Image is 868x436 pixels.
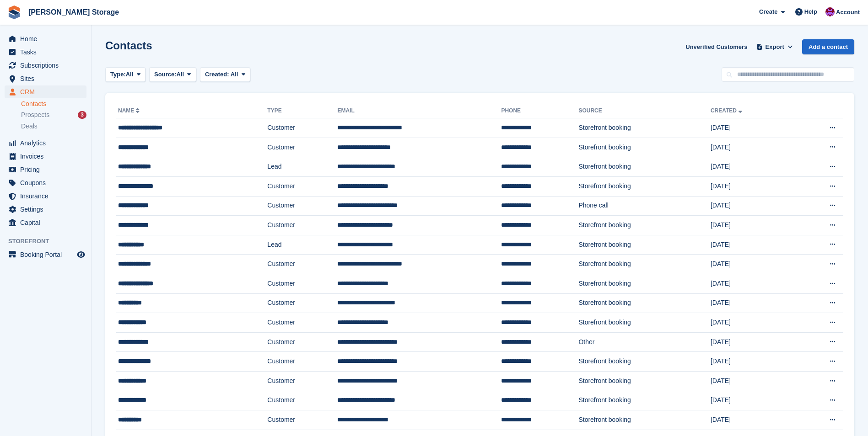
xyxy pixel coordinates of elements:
td: [DATE] [711,313,795,333]
span: Storefront [8,237,91,246]
td: Storefront booking [578,235,711,255]
td: Customer [267,196,337,216]
td: [DATE] [711,118,795,138]
td: Storefront booking [578,293,711,313]
img: Audra Whitelaw [825,7,835,16]
td: Storefront booking [578,371,711,391]
a: menu [5,85,86,98]
td: Customer [267,352,337,372]
td: [DATE] [711,176,795,196]
a: menu [5,248,86,261]
th: Type [267,104,337,118]
a: menu [5,137,86,149]
a: Deals [21,122,86,131]
a: Prospects 3 [21,110,86,120]
td: Customer [267,391,337,410]
span: Insurance [20,190,75,202]
span: Booking Portal [20,248,75,261]
td: Customer [267,138,337,157]
span: Deals [21,122,38,131]
span: Tasks [20,46,75,58]
h1: Contacts [105,39,152,52]
th: Email [337,104,501,118]
span: All [177,70,184,79]
td: Customer [267,293,337,313]
th: Phone [501,104,578,118]
td: Customer [267,118,337,138]
a: [PERSON_NAME] Storage [25,5,123,20]
span: Settings [20,203,75,216]
span: Source: [154,70,176,79]
span: All [231,71,238,78]
a: menu [5,216,86,229]
td: Storefront booking [578,313,711,333]
span: Subscriptions [20,59,75,72]
span: All [126,70,134,79]
td: [DATE] [711,352,795,372]
a: menu [5,163,86,176]
a: Created [711,107,744,114]
td: Storefront booking [578,118,711,138]
span: Export [766,43,784,52]
td: [DATE] [711,255,795,274]
span: Created: [205,71,229,78]
td: [DATE] [711,391,795,410]
span: Create [759,7,777,16]
span: CRM [20,85,75,98]
td: Lead [267,235,337,255]
td: Other [578,332,711,352]
td: Lead [267,157,337,177]
span: Capital [20,216,75,229]
td: Customer [267,274,337,293]
span: Prospects [21,111,49,119]
a: Name [118,107,141,114]
button: Export [755,39,795,54]
td: [DATE] [711,216,795,235]
td: [DATE] [711,332,795,352]
td: Phone call [578,196,711,216]
button: Source: All [149,67,196,82]
th: Source [578,104,711,118]
td: Storefront booking [578,352,711,372]
a: menu [5,203,86,216]
td: Customer [267,255,337,274]
td: Customer [267,332,337,352]
a: Preview store [75,249,86,260]
td: [DATE] [711,371,795,391]
span: Type: [110,70,126,79]
img: stora-icon-8386f47178a22dfd0bd8f6a31ec36ba5ce8667c1dd55bd0f319d3a0aa187defe.svg [7,5,21,19]
span: Sites [20,72,75,85]
td: Storefront booking [578,255,711,274]
td: [DATE] [711,157,795,177]
td: [DATE] [711,410,795,430]
td: [DATE] [711,274,795,293]
td: Storefront booking [578,391,711,410]
a: menu [5,190,86,202]
span: Account [836,8,860,17]
span: Help [804,7,817,16]
td: Storefront booking [578,410,711,430]
td: Customer [267,313,337,333]
td: Storefront booking [578,176,711,196]
td: Customer [267,176,337,196]
a: menu [5,176,86,189]
a: menu [5,46,86,58]
span: Analytics [20,137,75,149]
span: Invoices [20,150,75,163]
td: [DATE] [711,293,795,313]
a: menu [5,32,86,45]
span: Pricing [20,163,75,176]
td: Storefront booking [578,157,711,177]
a: Add a contact [802,39,854,54]
td: [DATE] [711,235,795,255]
button: Created: All [200,67,250,82]
button: Type: All [105,67,146,82]
a: menu [5,72,86,85]
td: [DATE] [711,138,795,157]
td: [DATE] [711,196,795,216]
td: Customer [267,371,337,391]
td: Storefront booking [578,138,711,157]
a: Contacts [21,100,86,108]
div: 3 [78,111,86,119]
a: Unverified Customers [682,39,751,54]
